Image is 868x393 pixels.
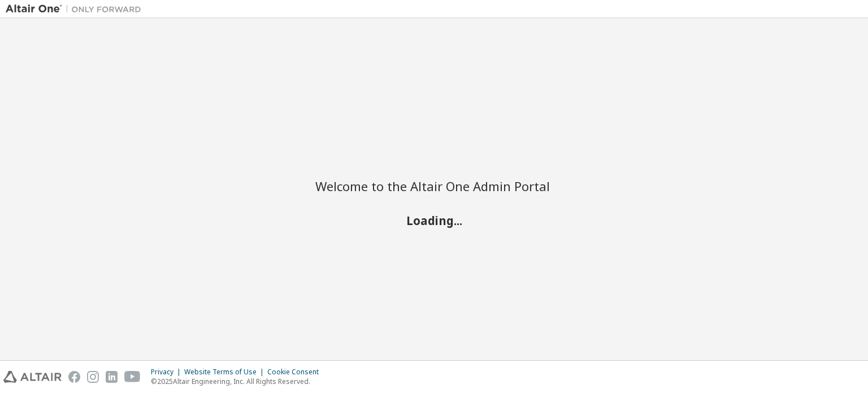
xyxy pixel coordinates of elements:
[315,213,553,227] h2: Loading...
[124,371,141,383] img: youtube.svg
[151,368,184,377] div: Privacy
[6,3,147,15] img: Altair One
[106,371,118,383] img: linkedin.svg
[151,377,325,386] p: © 2025 Altair Engineering, Inc. All Rights Reserved.
[315,178,553,194] h2: Welcome to the Altair One Admin Portal
[267,368,325,377] div: Cookie Consent
[87,371,99,383] img: instagram.svg
[184,368,267,377] div: Website Terms of Use
[3,371,62,383] img: altair_logo.svg
[68,371,80,383] img: facebook.svg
